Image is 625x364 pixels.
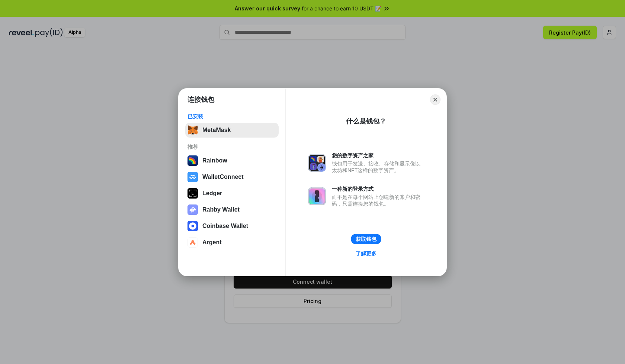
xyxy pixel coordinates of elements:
[346,117,386,126] div: 什么是钱包？
[308,154,326,172] img: svg+xml,%3Csvg%20xmlns%3D%22http%3A%2F%2Fwww.w3.org%2F2000%2Fsvg%22%20fill%3D%22none%22%20viewBox...
[185,186,279,201] button: Ledger
[351,234,381,244] button: 获取钱包
[185,170,279,184] button: WalletConnect
[185,202,279,217] button: Rabby Wallet
[187,237,198,248] img: svg+xml,%3Csvg%20width%3D%2228%22%20height%3D%2228%22%20viewBox%3D%220%200%2028%2028%22%20fill%3D...
[185,219,279,233] button: Coinbase Wallet
[202,127,231,133] div: MetaMask
[202,223,248,229] div: Coinbase Wallet
[185,235,279,250] button: Argent
[187,221,198,231] img: svg+xml,%3Csvg%20width%3D%2228%22%20height%3D%2228%22%20viewBox%3D%220%200%2028%2028%22%20fill%3D...
[202,174,244,180] div: WalletConnect
[202,157,227,164] div: Rainbow
[351,249,381,258] a: 了解更多
[430,94,440,105] button: Close
[356,236,376,242] div: 获取钱包
[202,206,240,213] div: Rabby Wallet
[185,153,279,168] button: Rainbow
[332,152,424,159] div: 您的数字资产之家
[185,123,279,138] button: MetaMask
[187,204,198,215] img: svg+xml,%3Csvg%20xmlns%3D%22http%3A%2F%2Fwww.w3.org%2F2000%2Fsvg%22%20fill%3D%22none%22%20viewBox...
[187,155,198,166] img: svg+xml,%3Csvg%20width%3D%22120%22%20height%3D%22120%22%20viewBox%3D%220%200%20120%20120%22%20fil...
[356,250,376,257] div: 了解更多
[332,194,424,207] div: 而不是在每个网站上创建新的账户和密码，只需连接您的钱包。
[187,144,276,150] div: 推荐
[187,125,198,135] img: svg+xml,%3Csvg%20fill%3D%22none%22%20height%3D%2233%22%20viewBox%3D%220%200%2035%2033%22%20width%...
[187,188,198,199] img: svg+xml,%3Csvg%20xmlns%3D%22http%3A%2F%2Fwww.w3.org%2F2000%2Fsvg%22%20width%3D%2228%22%20height%3...
[187,95,214,104] h1: 连接钱包
[332,160,424,174] div: 钱包用于发送、接收、存储和显示像以太坊和NFT这样的数字资产。
[202,239,222,246] div: Argent
[308,187,326,205] img: svg+xml,%3Csvg%20xmlns%3D%22http%3A%2F%2Fwww.w3.org%2F2000%2Fsvg%22%20fill%3D%22none%22%20viewBox...
[332,186,424,192] div: 一种新的登录方式
[202,190,222,197] div: Ledger
[187,172,198,182] img: svg+xml,%3Csvg%20width%3D%2228%22%20height%3D%2228%22%20viewBox%3D%220%200%2028%2028%22%20fill%3D...
[187,113,276,120] div: 已安装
